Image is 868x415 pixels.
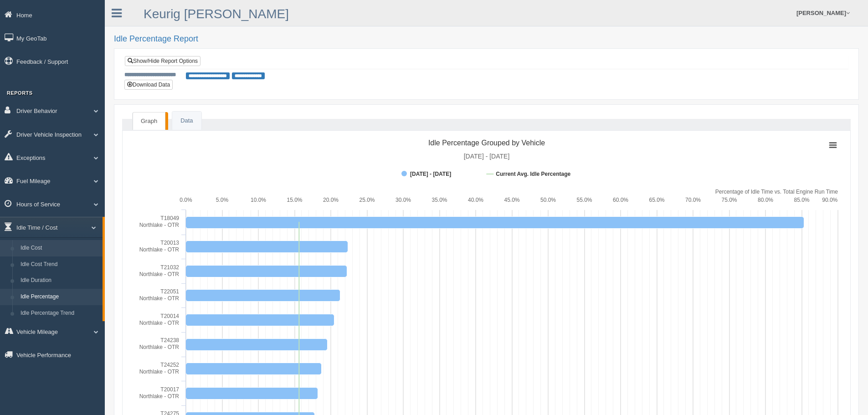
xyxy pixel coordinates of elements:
tspan: Northlake - OTR [139,344,180,350]
text: 65.0% [649,197,664,203]
h2: Idle Percentage Report [114,35,859,44]
text: 20.0% [323,197,339,203]
text: 0.0% [180,197,192,203]
a: Graph [133,112,165,130]
text: 70.0% [685,197,701,203]
text: 90.0% [822,197,837,203]
a: Idle Cost Trend [16,256,103,273]
text: 50.0% [540,197,556,203]
text: 40.0% [468,197,483,203]
tspan: T22051 [160,288,179,295]
tspan: T18049 [160,215,179,221]
text: 45.0% [504,197,519,203]
button: Download Data [124,80,173,90]
text: 30.0% [395,197,411,203]
tspan: T21032 [160,264,179,271]
tspan: Northlake - OTR [139,246,180,253]
text: 75.0% [721,197,737,203]
tspan: Northlake - OTR [139,369,180,375]
tspan: Percentage of Idle Time vs. Total Engine Run Time [715,189,838,195]
a: Show/Hide Report Options [125,56,200,66]
text: 5.0% [216,197,229,203]
tspan: T20013 [160,240,179,246]
tspan: T24252 [160,362,179,368]
a: Idle Cost [16,240,103,256]
tspan: T20017 [160,386,179,393]
text: 85.0% [794,197,809,203]
tspan: Northlake - OTR [139,222,180,228]
tspan: T24238 [160,337,179,343]
tspan: Northlake - OTR [139,320,180,326]
a: Idle Duration [16,272,103,289]
text: 55.0% [576,197,592,203]
text: 80.0% [758,197,773,203]
a: Keurig [PERSON_NAME] [144,7,289,21]
a: Data [172,112,201,130]
text: 60.0% [613,197,628,203]
text: 15.0% [287,197,302,203]
tspan: Current Avg. Idle Percentage [496,171,570,177]
tspan: Idle Percentage Grouped by Vehicle [428,139,545,147]
tspan: Northlake - OTR [139,393,180,400]
a: Idle Percentage Trend [16,305,103,322]
tspan: Northlake - OTR [139,295,180,302]
text: 10.0% [251,197,266,203]
tspan: [DATE] - [DATE] [464,153,510,160]
tspan: Northlake - OTR [139,271,180,277]
tspan: [DATE] - [DATE] [410,171,451,177]
a: Idle Percentage [16,289,103,305]
text: 35.0% [431,197,447,203]
tspan: T20014 [160,313,179,319]
text: 25.0% [359,197,375,203]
